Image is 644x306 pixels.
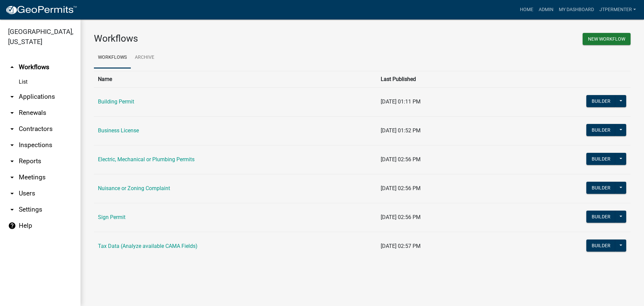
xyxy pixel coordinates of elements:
[586,239,616,252] button: Builder
[536,3,556,16] a: Admin
[377,71,503,87] th: Last Published
[8,157,16,165] i: arrow_drop_down
[586,211,616,223] button: Builder
[8,125,16,133] i: arrow_drop_down
[381,243,421,249] span: [DATE] 02:57 PM
[94,33,357,44] h3: Workflows
[586,95,616,107] button: Builder
[586,124,616,136] button: Builder
[98,214,125,220] a: Sign Permit
[98,98,134,105] a: Building Permit
[98,127,139,134] a: Business License
[586,153,616,165] button: Builder
[94,71,377,87] th: Name
[98,156,195,163] a: Electric, Mechanical or Plumbing Permits
[381,98,421,105] span: [DATE] 01:11 PM
[381,127,421,134] span: [DATE] 01:52 PM
[98,243,198,249] a: Tax Data (Analyze available CAMA Fields)
[131,47,158,69] a: Archive
[586,182,616,194] button: Builder
[8,93,16,101] i: arrow_drop_down
[556,3,597,16] a: My Dashboard
[381,156,421,163] span: [DATE] 02:56 PM
[381,214,421,220] span: [DATE] 02:56 PM
[8,109,16,117] i: arrow_drop_down
[517,3,536,16] a: Home
[381,185,421,191] span: [DATE] 02:56 PM
[8,206,16,214] i: arrow_drop_down
[8,141,16,149] i: arrow_drop_down
[8,173,16,181] i: arrow_drop_down
[8,63,16,71] i: arrow_drop_up
[8,189,16,198] i: arrow_drop_down
[597,3,639,16] a: jtpermenter
[583,33,631,45] button: New Workflow
[98,185,170,191] a: Nuisance or Zoning Complaint
[94,47,131,69] a: Workflows
[8,222,16,230] i: help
